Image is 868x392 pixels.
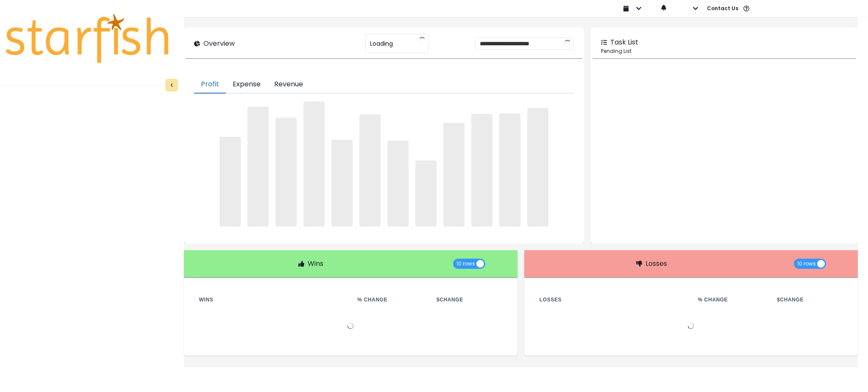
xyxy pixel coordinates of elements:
[248,107,269,226] span: ‌
[499,113,520,226] span: ‌
[359,114,381,226] span: ‌
[351,295,430,305] th: % Change
[194,76,226,94] button: Profit
[415,160,437,226] span: ‌
[267,76,310,94] button: Revenue
[303,102,325,226] span: ‌
[527,108,548,226] span: ‌
[443,123,465,226] span: ‌
[770,295,849,305] th: $ Change
[192,295,351,305] th: Wins
[331,140,353,226] span: ‌
[691,295,770,305] th: % Change
[645,259,667,269] p: Losses
[308,259,323,269] p: Wins
[226,76,267,94] button: Expense
[430,295,509,305] th: $ Change
[610,37,638,47] p: Task List
[275,118,297,226] span: ‌
[797,259,816,269] span: 10 rows
[370,35,393,52] span: Loading
[601,47,848,55] p: Pending List
[220,137,241,226] span: ‌
[471,114,492,226] span: ‌
[533,295,691,305] th: Losses
[387,141,409,226] span: ‌
[456,259,475,269] span: 10 rows
[203,39,235,49] p: Overview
